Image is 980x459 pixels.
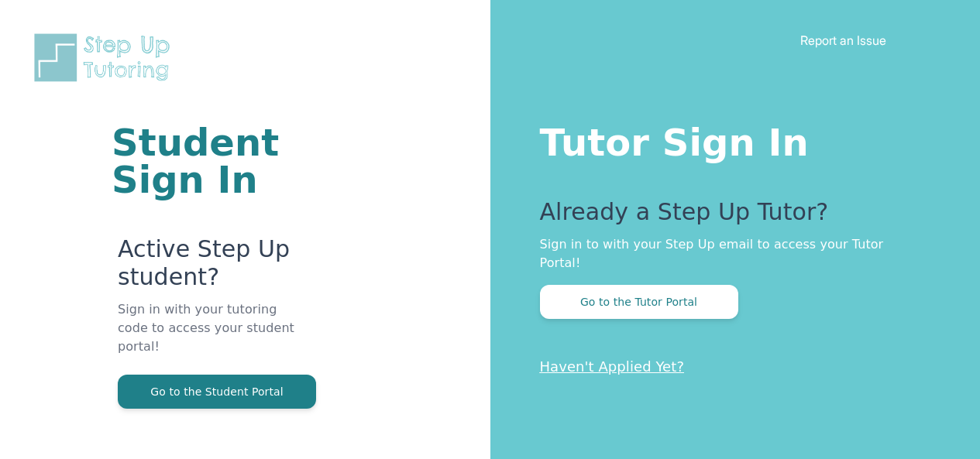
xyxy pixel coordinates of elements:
[540,235,919,272] p: Sign in to with your Step Up email to access your Tutor Portal!
[31,31,180,84] img: Step Up Tutoring horizontal logo
[112,124,304,198] h1: Student Sign In
[118,235,304,300] p: Active Step Up student?
[540,198,919,235] p: Already a Step Up Tutor?
[800,33,886,48] a: Report an Issue
[118,384,316,399] a: Go to the Student Portal
[540,118,919,161] h1: Tutor Sign In
[118,375,316,409] button: Go to the Student Portal
[540,358,685,375] a: Haven't Applied Yet?
[540,285,738,319] button: Go to the Tutor Portal
[118,300,304,375] p: Sign in with your tutoring code to access your student portal!
[540,294,738,309] a: Go to the Tutor Portal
